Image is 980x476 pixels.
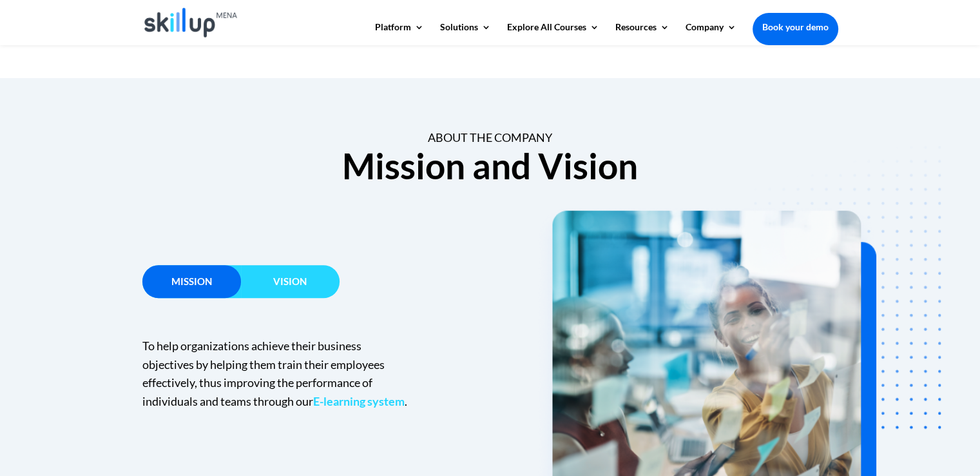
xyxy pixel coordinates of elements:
a: Solutions [440,23,491,45]
a: Company [686,23,736,45]
span: Vision [273,275,307,287]
a: Book your demo [753,13,838,41]
a: Platform [375,23,424,45]
div: About the Company [142,130,838,145]
a: Explore All Courses [507,23,599,45]
img: Skillup Mena [144,8,238,37]
iframe: Chat Widget [916,414,980,476]
a: Resources [615,23,669,45]
h2: Mission and Vision [142,148,838,190]
span: Mission [171,275,212,287]
a: E-learning system [313,394,405,408]
p: To help organizations achieve their business objectives by helping them train their employees eff... [142,337,412,411]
